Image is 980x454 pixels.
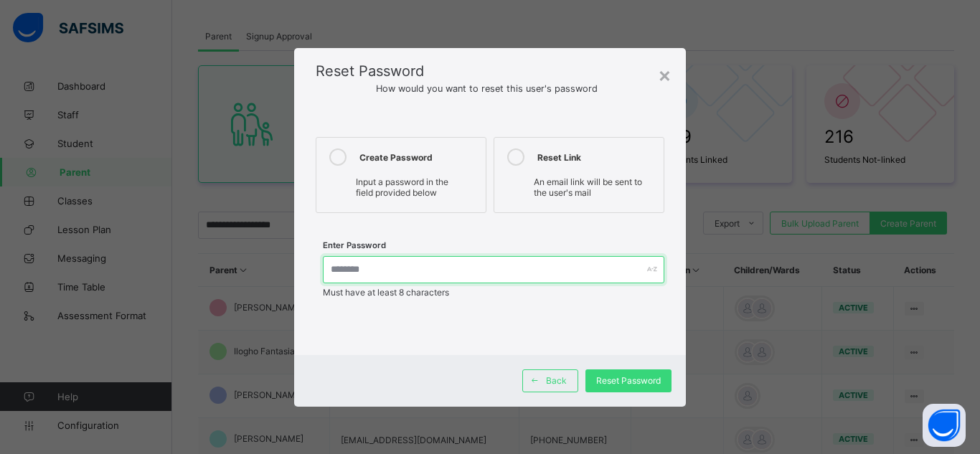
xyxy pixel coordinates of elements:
[359,148,479,166] div: Create Password
[658,62,672,87] div: ×
[356,176,448,198] span: Input a password in the field provided below
[537,148,656,166] div: Reset Link
[546,375,567,386] span: Back
[316,62,424,80] span: Reset Password
[316,83,664,94] span: How would you want to reset this user's password
[596,375,661,386] span: Reset Password
[923,404,966,447] button: Open asap
[534,176,642,198] span: An email link will be sent to the user's mail
[323,287,449,298] span: Must have at least 8 characters
[323,240,386,250] label: Enter Password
